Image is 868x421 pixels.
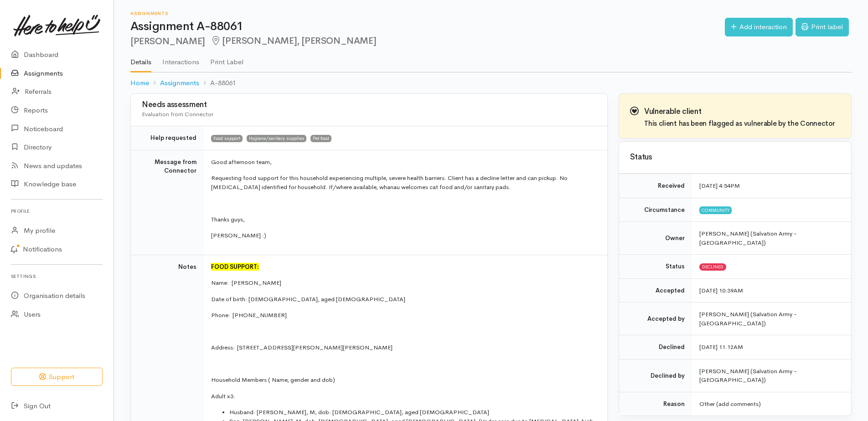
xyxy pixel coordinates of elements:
h1: Assignment A-88061 [130,20,725,33]
td: Status [619,255,692,279]
p: Date of birth: [DEMOGRAPHIC_DATA], aged [DEMOGRAPHIC_DATA] [211,295,596,304]
span: Community [699,206,732,214]
a: Print Label [210,46,243,72]
h3: Vulnerable client [644,108,835,116]
p: Phone: [PHONE_NUMBER] [211,311,596,320]
h2: [PERSON_NAME] [130,36,725,46]
h3: Status [630,153,840,162]
p: Thanks guys, [211,215,596,224]
h3: Needs assessment [142,101,596,109]
h6: Profile [11,205,103,217]
h6: Assignments [130,11,725,16]
td: [PERSON_NAME] (Salvation Army - [GEOGRAPHIC_DATA]) [692,303,851,335]
span: Pet food [310,135,331,142]
a: Home [130,78,149,88]
td: Received [619,174,692,198]
a: Details [130,46,151,72]
td: Circumstance [619,198,692,222]
td: Help requested [131,126,204,150]
p: Household Members ( Name, gender and dob) [211,375,596,385]
li: A-88061 [199,78,236,88]
span: Food support [211,135,243,142]
button: Support [11,368,103,386]
a: Print label [796,18,849,36]
span: Declined [699,263,726,271]
td: Reason [619,392,692,416]
p: Requesting food support for this household experiencing multiple, severe health barriers. Client ... [211,174,596,191]
a: Add interaction [725,18,793,36]
time: [DATE] 11:12AM [699,343,743,351]
td: Accepted by [619,303,692,335]
td: Owner [619,222,692,255]
p: [PERSON_NAME] :) [211,231,596,240]
p: Name: [PERSON_NAME] [211,278,596,288]
h4: This client has been flagged as vulnerable by the Connector [644,120,835,128]
p: Good afternoon team, [211,158,596,167]
td: Declined by [619,359,692,392]
time: [DATE] 4:54PM [699,182,740,190]
span: Evaluation from Connector [142,110,213,118]
span: [PERSON_NAME] (Salvation Army - [GEOGRAPHIC_DATA]) [699,230,797,246]
td: Accepted [619,278,692,303]
td: Declined [619,335,692,359]
span: [PERSON_NAME], [PERSON_NAME] [211,35,376,46]
time: [DATE] 10:39AM [699,287,743,294]
td: Other (add comments) [692,392,851,416]
a: Interactions [162,46,199,72]
td: [PERSON_NAME] (Salvation Army - [GEOGRAPHIC_DATA]) [692,359,851,392]
p: Address: [STREET_ADDRESS][PERSON_NAME][PERSON_NAME] [211,343,596,352]
nav: breadcrumb [130,72,852,94]
font: FOOD SUPPORT: [211,263,259,271]
span: Hygiene/sanitary supplies [247,135,306,142]
td: Message from Connector [131,150,204,255]
p: Adult x3: [211,392,596,401]
a: Assignments [160,78,199,88]
h6: Settings [11,270,103,282]
li: Husband: [PERSON_NAME], M, dob: [DEMOGRAPHIC_DATA], aged [DEMOGRAPHIC_DATA] [229,408,596,417]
